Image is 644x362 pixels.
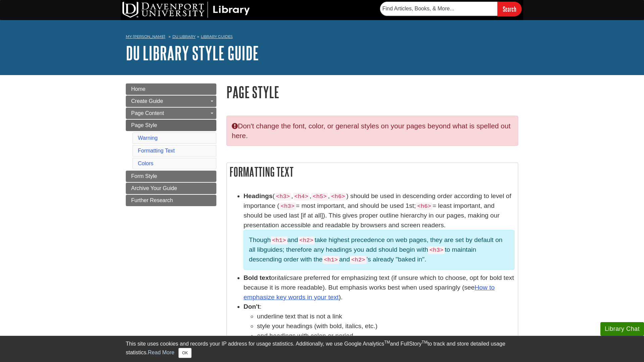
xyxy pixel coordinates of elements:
form: Searches DU Library's articles, books, and more [380,2,522,16]
li: underline text that is not a link [257,312,515,321]
span: Page Style [131,122,157,128]
code: <h1> [271,237,287,244]
code: <h6> [330,193,346,200]
span: Page Content [131,110,164,116]
input: Find Articles, Books, & More... [380,2,497,16]
div: This site uses cookies and records your IP address for usage statistics. Additionally, we use Goo... [126,340,518,358]
code: <h3> [428,246,444,254]
a: DU Library [172,34,196,39]
nav: breadcrumb [126,32,518,43]
code: <h3> [275,193,291,200]
span: Home [131,86,146,92]
a: Page Content [126,108,216,119]
button: Library Chat [600,322,644,336]
li: end headings with colon or period [257,331,515,341]
span: Create Guide [131,98,163,104]
a: Library Guides [201,34,233,39]
a: DU Library Style Guide [126,43,259,63]
li: style your headings (with bold, italics, etc.) [257,321,515,331]
code: <h2> [298,237,315,244]
a: Form Style [126,171,216,182]
li: ( , , , ) should be used in descending order according to level of importance ( = most important,... [244,191,515,270]
code: <h5> [311,193,328,200]
code: <h3> [279,202,296,210]
a: How to emphasize key words in your text [244,284,495,301]
span: Form Style [131,173,157,179]
a: Formatting Text [138,148,175,154]
em: italics [277,274,293,281]
p: Don't change the font, color, or general styles on your pages beyond what is spelled out here. [232,121,513,141]
h1: Page Style [226,83,518,101]
div: Guide Page Menu [126,83,216,206]
a: Create Guide [126,96,216,107]
a: Warning [138,135,158,141]
a: My [PERSON_NAME] [126,34,165,40]
input: Search [497,2,522,16]
code: <h6> [416,202,432,210]
code: <h1> [323,256,339,264]
a: Archive Your Guide [126,183,216,194]
p: Though and take highest precedence on web pages, they are set by default on all libguides; theref... [244,230,515,270]
span: Further Research [131,197,173,203]
code: <h4> [293,193,310,200]
img: DU Library [122,2,250,18]
a: Read More [148,350,174,355]
sup: TM [384,340,390,345]
li: or are preferred for emphasizing text (if unsure which to choose, opt for bold text because it is... [244,273,515,302]
strong: Don't [244,303,260,310]
code: <h2> [350,256,366,264]
a: Colors [138,161,153,166]
a: Further Research [126,195,216,206]
sup: TM [422,340,427,345]
a: Home [126,83,216,95]
a: Page Style [126,120,216,131]
button: Close [178,348,192,358]
strong: Headings [244,192,272,199]
span: Bold text [244,274,271,281]
h2: Formatting Text [227,163,518,181]
span: Archive Your Guide [131,185,177,191]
